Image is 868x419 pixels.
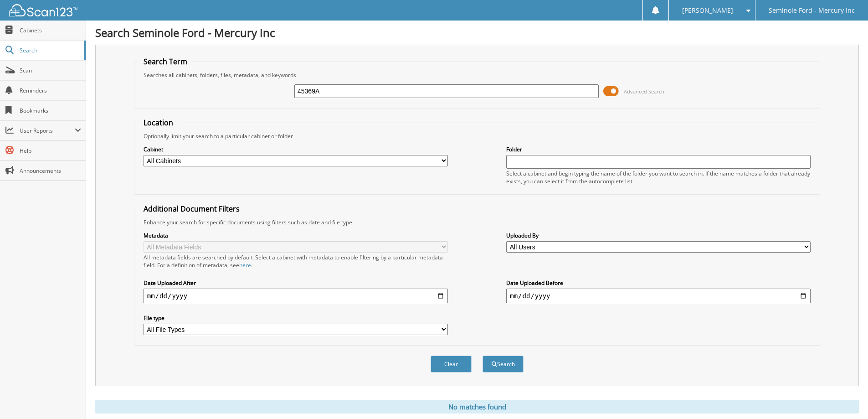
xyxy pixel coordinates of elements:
[20,147,81,155] span: Help
[20,127,75,134] span: User Reports
[20,107,81,114] span: Bookmarks
[20,47,80,54] span: Search
[139,132,815,140] div: Optionally limit your search to a particular cabinet or folder
[20,67,81,74] span: Scan
[144,253,448,269] div: All metadata fields are searched by default. Select a cabinet with metadata to enable filtering b...
[139,118,178,128] legend: Location
[9,4,77,16] img: scan123-logo-white.svg
[20,87,81,94] span: Reminders
[506,289,811,303] input: end
[144,279,448,287] label: Date Uploaded After
[624,88,664,95] span: Advanced Search
[239,261,251,269] a: here
[144,232,448,239] label: Metadata
[139,71,815,79] div: Searches all cabinets, folders, files, metadata, and keywords
[20,26,81,34] span: Cabinets
[483,356,524,372] button: Search
[431,356,472,372] button: Clear
[95,400,859,414] div: No matches found
[769,8,855,13] span: Seminole Ford - Mercury Inc
[144,289,448,303] input: start
[682,8,733,13] span: [PERSON_NAME]
[506,279,811,287] label: Date Uploaded Before
[144,314,448,322] label: File type
[506,145,811,153] label: Folder
[139,204,244,214] legend: Additional Document Filters
[506,170,811,185] div: Select a cabinet and begin typing the name of the folder you want to search in. If the name match...
[95,25,859,40] h1: Search Seminole Ford - Mercury Inc
[20,167,81,175] span: Announcements
[506,232,811,239] label: Uploaded By
[144,145,448,153] label: Cabinet
[139,57,192,67] legend: Search Term
[139,218,815,226] div: Enhance your search for specific documents using filters such as date and file type.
